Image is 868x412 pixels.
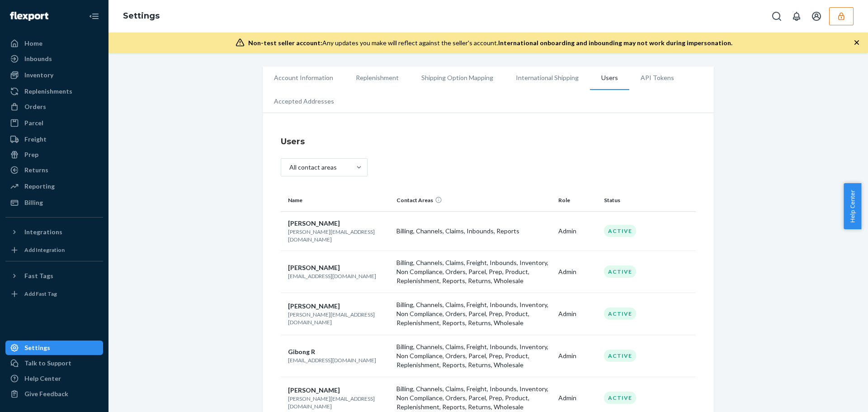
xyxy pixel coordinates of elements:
div: Integrations [24,227,62,237]
div: Active [604,350,636,362]
span: [PERSON_NAME] [288,386,340,394]
ol: breadcrumbs [116,3,167,29]
p: Billing, Channels, Claims, Freight, Inbounds, Inventory, Non Compliance, Orders, Parcel, Prep, Pr... [396,384,551,412]
td: Admin [555,335,600,377]
button: Integrations [5,225,103,239]
li: Account Information [263,66,344,89]
a: Settings [5,341,103,355]
a: Prep [5,147,103,162]
td: Admin [555,211,600,251]
li: International Shipping [505,66,590,89]
p: [EMAIL_ADDRESS][DOMAIN_NAME] [288,356,389,364]
button: Talk to Support [5,356,103,370]
p: [PERSON_NAME][EMAIL_ADDRESS][DOMAIN_NAME] [288,311,389,326]
img: Flexport logo [10,12,48,21]
p: Billing, Channels, Claims, Freight, Inbounds, Inventory, Non Compliance, Orders, Parcel, Prep, Pr... [396,342,551,369]
div: Fast Tags [24,271,53,280]
button: Open Search Box [768,7,786,25]
li: Users [590,66,629,90]
div: Billing [24,198,43,207]
div: Add Integration [24,246,65,254]
li: Accepted Addresses [263,90,345,113]
div: Help Center [24,374,61,383]
div: Active [604,265,636,278]
div: Active [604,225,636,237]
th: Name [281,189,393,211]
p: Billing, Channels, Claims, Freight, Inbounds, Inventory, Non Compliance, Orders, Parcel, Prep, Pr... [396,300,551,327]
button: Open account menu [807,7,826,25]
div: Returns [24,166,48,175]
div: Reporting [24,182,55,191]
div: Any updates you make will reflect against the seller's account. [248,38,732,47]
a: Inventory [5,68,103,82]
div: Talk to Support [24,359,71,368]
a: Home [5,36,103,51]
button: Give Feedback [5,387,103,401]
a: Settings [123,11,160,21]
a: Orders [5,99,103,114]
div: Parcel [24,118,43,128]
a: Add Integration [5,243,103,257]
div: Prep [24,150,38,159]
div: Orders [24,102,46,111]
div: Inbounds [24,54,52,63]
a: Help Center [5,371,103,386]
a: Returns [5,163,103,177]
button: Fast Tags [5,269,103,283]
div: Replenishments [24,87,72,96]
div: All contact areas [289,163,337,172]
span: [PERSON_NAME] [288,302,340,310]
p: Billing, Channels, Claims, Inbounds, Reports [396,227,551,236]
div: Add Fast Tag [24,290,57,298]
td: Admin [555,293,600,335]
a: Billing [5,195,103,210]
a: Inbounds [5,52,103,66]
p: [PERSON_NAME][EMAIL_ADDRESS][DOMAIN_NAME] [288,395,389,410]
th: Status [600,189,667,211]
span: [PERSON_NAME] [288,219,340,227]
p: [EMAIL_ADDRESS][DOMAIN_NAME] [288,272,389,280]
iframe: Opens a widget where you can chat to one of our agents [811,385,859,407]
th: Contact Areas [393,189,555,211]
a: Freight [5,132,103,147]
p: [PERSON_NAME][EMAIL_ADDRESS][DOMAIN_NAME] [288,228,389,243]
span: Non-test seller account: [248,39,322,47]
td: Admin [555,251,600,293]
span: Gibong R [288,348,315,355]
div: Home [24,39,42,48]
span: International onboarding and inbounding may not work during impersonation. [498,39,732,47]
div: Inventory [24,71,53,80]
li: Replenishment [344,66,410,89]
a: Reporting [5,179,103,194]
li: Shipping Option Mapping [410,66,505,89]
li: API Tokens [629,66,685,89]
a: Parcel [5,116,103,130]
div: Freight [24,135,47,144]
div: Give Feedback [24,389,68,398]
h4: Users [281,136,696,147]
th: Role [555,189,600,211]
a: Add Fast Tag [5,287,103,301]
span: [PERSON_NAME] [288,264,340,271]
div: Settings [24,343,50,352]
div: Active [604,392,636,404]
div: Active [604,308,636,320]
p: Billing, Channels, Claims, Freight, Inbounds, Inventory, Non Compliance, Orders, Parcel, Prep, Pr... [396,258,551,285]
button: Open notifications [788,7,806,25]
a: Replenishments [5,84,103,99]
button: Help Center [844,183,861,229]
button: Close Navigation [85,7,103,25]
